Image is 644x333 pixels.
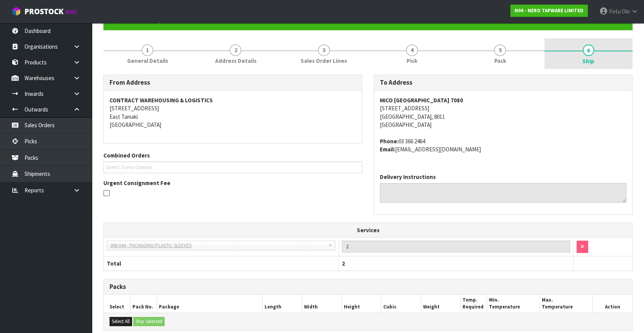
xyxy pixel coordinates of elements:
h3: To Address [380,79,626,86]
strong: CONTRACT WAREHOUSING & LOGISTICS [110,97,213,104]
th: Pack No. [130,295,157,313]
button: Select All [110,317,132,326]
th: Select [104,295,130,313]
th: Services [104,223,632,238]
th: Height [342,295,381,313]
th: Width [302,295,342,313]
span: Updated successfully [109,17,161,24]
span: 1 [142,44,153,56]
span: 5 [494,44,506,56]
strong: email [380,146,395,153]
address: [STREET_ADDRESS] East Tamaki [GEOGRAPHIC_DATA] [110,96,356,129]
small: WMS [65,8,77,16]
th: Action [593,295,633,313]
label: Urgent Consignment Fee [103,179,170,187]
span: Ship [582,57,594,65]
span: 4 [406,44,418,56]
span: 008-044 - PACKAGING/PLASTIC SLEEVES [110,241,325,250]
span: General Details [127,57,168,65]
th: Temp. Required [461,295,487,313]
span: Olo [622,8,630,15]
button: Ship Selected [133,317,165,326]
span: Pack [494,57,506,65]
h3: Packs [110,283,626,290]
address: [STREET_ADDRESS] [GEOGRAPHIC_DATA], 8011 [GEOGRAPHIC_DATA] [380,96,626,129]
span: 2 [342,260,345,267]
strong: N04 - NERO TAPWARE LIMITED [515,7,584,14]
span: Pick [407,57,417,65]
label: Combined Orders [103,151,150,159]
th: Length [262,295,302,313]
address: 03 366 2464 [EMAIL_ADDRESS][DOMAIN_NAME] [380,137,626,154]
a: N04 - NERO TAPWARE LIMITED [510,5,588,17]
span: 3 [318,44,330,56]
img: cube-alt.png [11,7,21,16]
span: 2 [230,44,241,56]
th: Total [104,256,338,271]
label: Delivery Instructions [380,173,436,181]
th: Cubic [381,295,421,313]
strong: phone [380,138,399,145]
th: Min. Temperature [487,295,540,313]
span: Address Details [215,57,256,65]
th: Package [157,295,262,313]
th: Max. Temperature [540,295,593,313]
th: Weight [421,295,461,313]
span: Fetu [609,8,621,15]
span: ProStock [25,7,64,16]
span: 6 [583,44,594,56]
h3: From Address [110,79,356,86]
span: Sales Order Lines [301,57,347,65]
strong: MICO [GEOGRAPHIC_DATA] 7080 [380,97,463,104]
